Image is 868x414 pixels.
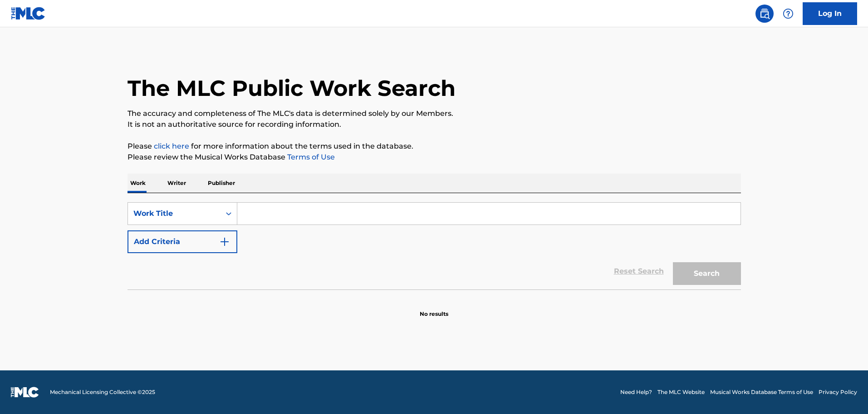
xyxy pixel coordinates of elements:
[657,388,705,396] a: The MLC Website
[420,299,448,318] p: No results
[165,174,189,193] p: Writer
[11,7,46,20] img: MLC Logo
[759,8,770,19] img: search
[205,174,238,193] p: Publisher
[710,388,813,396] a: Musical Works Database Terms of Use
[779,5,797,23] div: Help
[128,202,741,289] form: Search Form
[285,153,335,161] a: Terms of Use
[128,141,741,152] p: Please for more information about the terms used in the database.
[50,388,155,396] span: Mechanical Licensing Collective © 2025
[219,236,230,247] img: 9d2ae6d4665cec9f34b9.svg
[620,388,652,396] a: Need Help?
[128,108,741,119] p: The accuracy and completeness of The MLC's data is determined solely by our Members.
[803,2,857,25] a: Log In
[783,8,794,19] img: help
[11,387,39,398] img: logo
[133,208,215,219] div: Work Title
[154,142,189,150] a: click here
[128,75,456,102] h1: The MLC Public Work Search
[128,230,237,253] button: Add Criteria
[755,5,774,23] a: Public Search
[128,174,148,193] p: Work
[128,119,741,130] p: It is not an authoritative source for recording information.
[128,152,741,163] p: Please review the Musical Works Database
[819,388,857,396] a: Privacy Policy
